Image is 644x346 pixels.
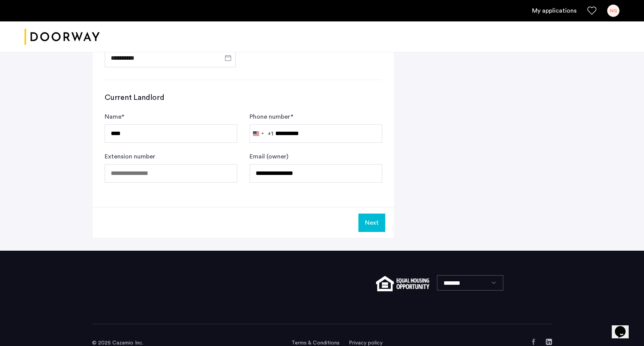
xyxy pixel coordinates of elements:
[268,129,273,138] div: +1
[358,214,385,232] button: Next
[25,23,100,51] img: logo
[587,6,596,15] a: Favorites
[250,112,293,121] label: Phone number *
[105,112,124,121] label: Name *
[25,23,100,51] a: Cazamio logo
[546,339,552,345] a: LinkedIn
[105,152,155,161] label: Extension number
[607,5,619,17] div: NG
[612,315,636,338] iframe: chat widget
[250,152,288,161] label: Email (owner)
[376,276,429,291] img: equal-housing.png
[532,6,577,15] a: My application
[531,339,537,345] a: Facebook
[92,340,143,346] span: © 2025 Cazamio Inc.
[105,92,382,103] h3: Current Landlord
[223,53,233,62] button: Open calendar
[437,275,503,291] select: Language select
[250,125,273,142] button: Selected country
